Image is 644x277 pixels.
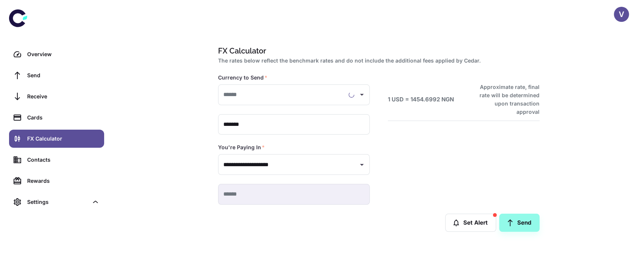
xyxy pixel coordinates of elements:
label: Currency to Send [218,74,267,81]
div: Overview [27,50,100,58]
div: Rewards [27,177,100,185]
button: V [614,7,629,22]
a: Receive [9,87,104,106]
div: Receive [27,92,100,101]
a: Send [499,214,539,232]
div: Settings [27,198,88,206]
h6: 1 USD = 1454.6992 NGN [388,95,454,104]
button: Open [357,159,367,170]
a: Contacts [9,151,104,169]
h6: Approximate rate, final rate will be determined upon transaction approval [471,83,539,116]
a: Rewards [9,172,104,190]
div: Send [27,71,100,80]
label: You're Paying In [218,144,265,151]
a: FX Calculator [9,130,104,148]
a: Cards [9,109,104,127]
div: Settings [9,193,104,211]
a: Overview [9,45,104,63]
h1: FX Calculator [218,45,536,57]
button: Open [357,89,367,100]
div: Contacts [27,156,100,164]
a: Send [9,66,104,84]
button: Set Alert [445,214,496,232]
div: FX Calculator [27,135,100,143]
div: Cards [27,113,100,122]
